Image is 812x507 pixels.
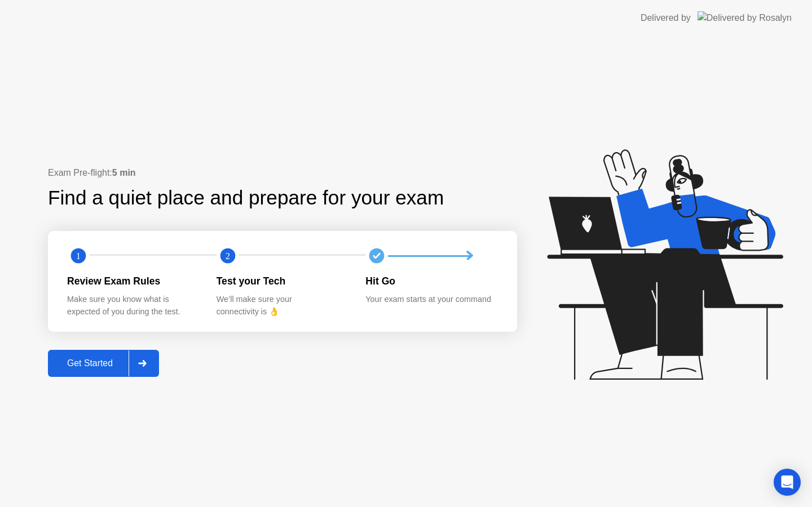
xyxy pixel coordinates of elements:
[112,168,136,177] b: 5 min
[641,11,691,25] div: Delivered by
[365,274,497,288] div: Hit Go
[48,166,517,180] div: Exam Pre-flight:
[67,274,198,288] div: Review Exam Rules
[217,293,348,318] div: We’ll make sure your connectivity is 👌
[48,183,445,213] div: Find a quiet place and prepare for your exam
[226,251,230,261] text: 2
[698,11,792,24] img: Delivered by Rosalyn
[76,251,81,261] text: 1
[48,350,159,377] button: Get Started
[774,469,801,496] div: Open Intercom Messenger
[365,293,497,306] div: Your exam starts at your command
[51,358,129,368] div: Get Started
[67,293,198,318] div: Make sure you know what is expected of you during the test.
[217,274,348,288] div: Test your Tech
